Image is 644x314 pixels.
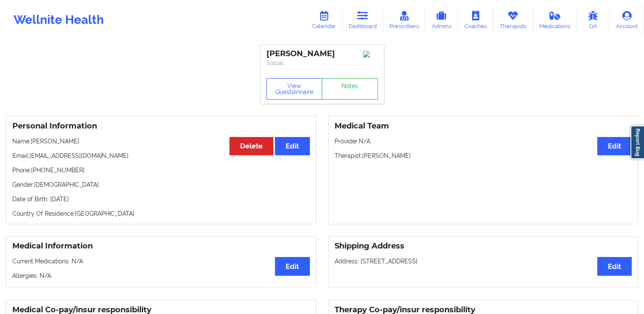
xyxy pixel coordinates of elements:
[335,257,632,265] p: Address: [STREET_ADDRESS]
[335,137,632,146] p: Provider: N/A
[342,6,383,34] a: Dashboard
[12,121,310,131] h3: Personal Information
[597,137,632,155] button: Edit
[335,241,632,251] h3: Shipping Address
[12,180,310,189] p: Gender: [DEMOGRAPHIC_DATA]
[12,151,310,160] p: Email: [EMAIL_ADDRESS][DOMAIN_NAME]
[630,126,644,159] a: Report Bug
[12,209,310,218] p: Country Of Residence: [GEOGRAPHIC_DATA]
[12,257,310,265] p: Current Medications: N/A
[383,6,425,34] a: Prescribers
[12,166,310,174] p: Phone: [PHONE_NUMBER]
[458,6,493,34] a: Coaches
[12,195,310,203] p: Date of Birth: [DATE]
[576,6,610,34] a: QA
[266,59,378,67] p: Social
[12,271,310,280] p: Allergies: N/A
[610,6,644,34] a: Account
[12,241,310,251] h3: Medical Information
[425,6,458,34] a: Admins
[266,78,323,100] button: View Questionnaire
[266,49,378,59] div: [PERSON_NAME]
[306,6,342,34] a: Calendar
[597,257,632,275] button: Edit
[275,137,309,155] button: Edit
[229,137,273,155] button: Delete
[533,6,577,34] a: Medications
[322,78,378,100] a: Notes
[363,51,378,57] img: Image%2Fplaceholer-image.png
[493,6,533,34] a: Therapists
[335,121,632,131] h3: Medical Team
[12,137,310,146] p: Name: [PERSON_NAME]
[335,151,632,160] p: Therapist: [PERSON_NAME]
[275,257,309,275] button: Edit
